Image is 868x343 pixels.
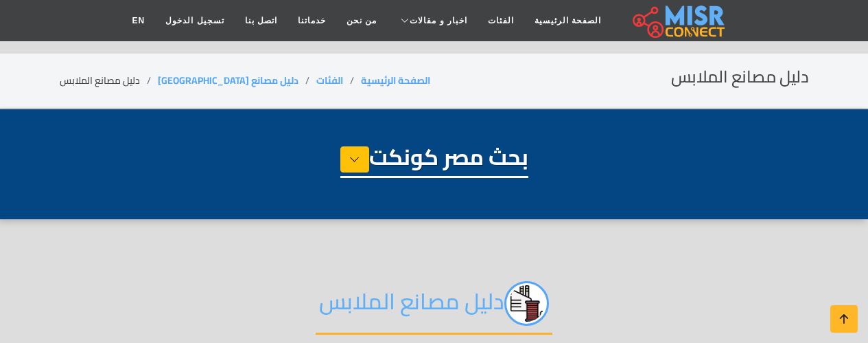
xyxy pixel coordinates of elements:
a: الفئات [478,8,524,34]
a: من نحن [336,8,387,34]
a: EN [122,8,156,34]
h2: دليل مصانع الملابس [316,281,552,335]
a: دليل مصانع [GEOGRAPHIC_DATA] [158,71,298,89]
img: main.misr_connect [633,3,725,38]
img: jc8qEEzyi89FPzAOrPPq.png [504,281,549,326]
a: اخبار و مقالات [387,8,478,34]
a: اتصل بنا [235,8,288,34]
a: تسجيل الدخول [155,8,234,34]
a: الصفحة الرئيسية [361,71,430,89]
a: الصفحة الرئيسية [524,8,611,34]
li: دليل مصانع الملابس [60,74,158,88]
span: اخبار و مقالات [410,14,467,27]
a: خدماتنا [288,8,336,34]
h1: بحث مصر كونكت [340,144,528,178]
h2: دليل مصانع الملابس [671,67,809,87]
a: الفئات [316,71,343,89]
